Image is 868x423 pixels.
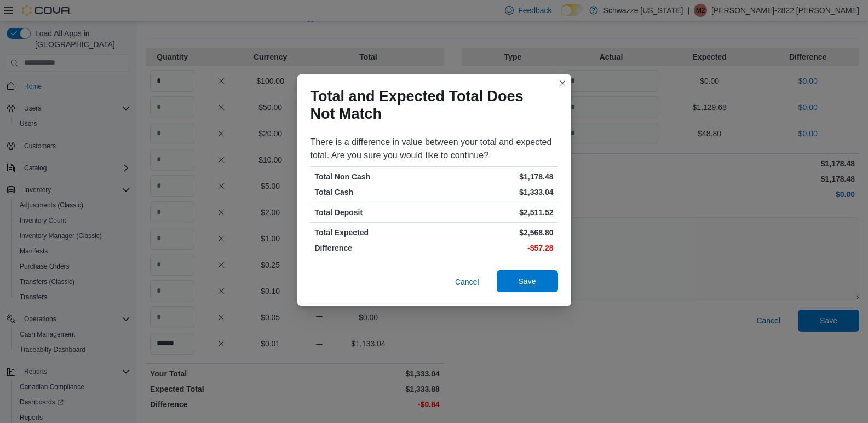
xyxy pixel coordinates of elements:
button: Save [497,270,558,292]
button: Cancel [451,271,484,293]
h1: Total and Expected Total Does Not Match [311,88,549,123]
p: -$57.28 [436,242,554,253]
p: $2,568.80 [436,227,554,238]
p: Total Deposit [315,207,432,218]
p: Total Non Cash [315,171,432,182]
p: Total Expected [315,227,432,238]
span: Cancel [455,276,479,287]
button: Closes this modal window [556,77,569,90]
span: Save [519,276,536,287]
p: $2,511.52 [436,207,554,218]
p: Difference [315,242,432,253]
div: There is a difference in value between your total and expected total. Are you sure you would like... [311,136,558,162]
p: $1,333.04 [436,187,554,198]
p: Total Cash [315,187,432,198]
p: $1,178.48 [436,171,554,182]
